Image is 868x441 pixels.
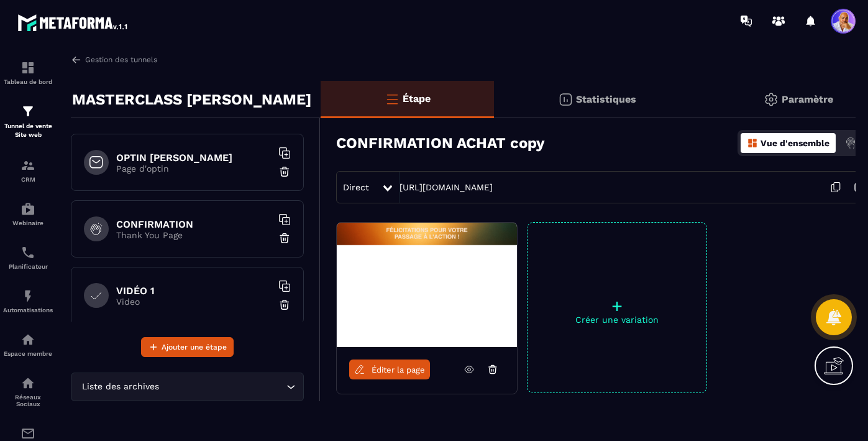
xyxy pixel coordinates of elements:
[116,230,272,240] p: Thank You Page
[21,158,35,173] img: formation
[558,92,573,107] img: stats.20deebd0.svg
[3,78,53,85] p: Tableau de bord
[71,54,82,65] img: arrow
[21,202,35,216] img: automations
[3,51,53,95] a: formationformationTableau de bord
[21,104,35,119] img: formation
[3,307,53,313] p: Automatisations
[3,122,53,139] p: Tunnel de vente Site web
[72,87,311,112] p: MASTERCLASS [PERSON_NAME]
[343,182,369,192] span: Direct
[21,332,35,347] img: automations
[349,360,430,379] a: Éditer la page
[3,192,53,236] a: automationsautomationsWebinaire
[337,223,517,347] img: image
[71,54,157,65] a: Gestion des tunnels
[116,164,272,174] p: Page d'optin
[21,426,35,441] img: email
[3,394,53,407] p: Réseaux Sociaux
[400,182,493,192] a: [URL][DOMAIN_NAME]
[21,60,35,75] img: formation
[116,152,272,164] h6: OPTIN [PERSON_NAME]
[278,299,291,311] img: trash
[336,134,545,152] h3: CONFIRMATION ACHAT copy
[162,380,283,394] input: Search for option
[17,11,129,34] img: logo
[372,365,425,374] span: Éditer la page
[116,218,272,230] h6: CONFIRMATION
[21,245,35,260] img: scheduler
[576,93,636,105] p: Statistiques
[21,289,35,304] img: automations
[141,337,234,357] button: Ajouter une étape
[3,279,53,323] a: automationsautomationsAutomatisations
[71,373,304,401] div: Search for option
[403,93,431,104] p: Étape
[3,236,53,279] a: schedulerschedulerPlanificateur
[3,323,53,366] a: automationsautomationsEspace membre
[747,137,758,149] img: dashboard-orange.40269519.svg
[3,350,53,357] p: Espace membre
[845,137,856,149] img: actions.d6e523a2.png
[528,315,706,325] p: Créer une variation
[116,285,272,297] h6: VIDÉO 1
[278,232,291,244] img: trash
[278,165,291,178] img: trash
[21,376,35,391] img: social-network
[3,149,53,192] a: formationformationCRM
[3,263,53,270] p: Planificateur
[79,380,162,394] span: Liste des archives
[3,366,53,417] a: social-networksocial-networkRéseaux Sociaux
[3,95,53,149] a: formationformationTunnel de vente Site web
[3,220,53,226] p: Webinaire
[764,92,779,107] img: setting-gr.5f69749f.svg
[761,138,829,148] p: Vue d'ensemble
[385,91,400,106] img: bars-o.4a397970.svg
[116,297,272,307] p: Video
[3,176,53,183] p: CRM
[162,341,227,353] span: Ajouter une étape
[528,297,706,315] p: +
[782,93,833,105] p: Paramètre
